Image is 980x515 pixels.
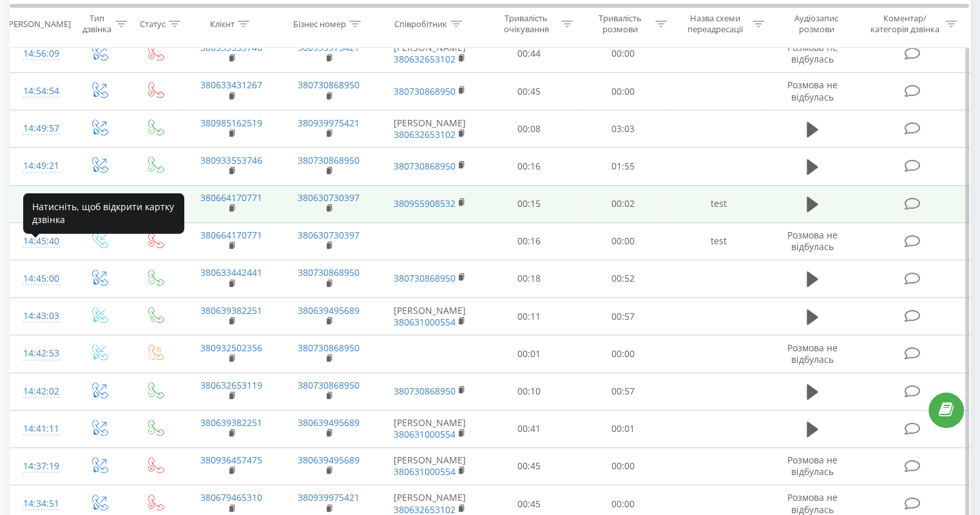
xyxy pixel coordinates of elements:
a: 380664170771 [200,229,262,241]
div: Статус [140,19,166,30]
td: 00:44 [483,35,576,72]
a: 380730868950 [394,85,456,97]
td: 00:11 [483,298,576,335]
td: 00:57 [576,373,669,410]
a: 380631000554 [394,465,456,478]
a: 380664170771 [200,191,262,204]
a: 380730868950 [394,385,456,397]
div: 14:37:19 [23,454,57,479]
div: Тривалість очікування [494,14,559,35]
a: 380939975421 [298,491,360,503]
div: Співробітник [394,19,447,30]
td: 00:57 [576,298,669,335]
span: Розмова не відбулась [787,79,838,102]
td: 03:03 [576,110,669,148]
div: Аудіозапис розмови [779,14,854,35]
div: 14:42:53 [23,341,57,366]
a: 380630730397 [298,229,360,241]
a: 380730868950 [394,272,456,284]
a: 380955908532 [394,197,456,209]
div: Бізнес номер [293,19,346,30]
div: 14:46:16 [23,191,57,217]
div: Тривалість розмови [588,14,652,35]
td: [PERSON_NAME] [378,35,483,72]
td: 00:15 [483,185,576,222]
a: 380933553746 [200,154,262,166]
td: test [669,185,767,222]
a: 380631000554 [394,316,456,328]
a: 380939975421 [298,117,360,129]
div: 14:42:02 [23,379,57,404]
div: Натисніть, щоб відкрити картку дзвінка [23,193,184,233]
div: 14:54:54 [23,79,57,104]
a: 380730868950 [298,379,360,391]
a: 380730868950 [298,266,360,278]
div: 14:41:11 [23,416,57,442]
a: 380932502356 [200,342,262,354]
a: 380639495689 [298,454,360,466]
a: 380985162519 [200,117,262,129]
a: 380630730397 [298,191,360,204]
td: 00:00 [576,222,669,260]
td: 00:02 [576,185,669,222]
a: 380639382251 [200,304,262,316]
td: 00:41 [483,410,576,447]
a: 380632653102 [394,128,456,141]
a: 380639495689 [298,304,360,316]
a: 380730868950 [298,342,360,354]
td: 00:01 [483,335,576,373]
a: 380631000554 [394,428,456,440]
td: 00:52 [576,260,669,297]
a: 380730868950 [394,160,456,172]
div: Клієнт [210,19,235,30]
a: 380639495689 [298,416,360,429]
td: 00:01 [576,410,669,447]
td: 00:00 [576,447,669,485]
a: 380633442441 [200,266,262,278]
div: 14:45:00 [23,266,57,291]
div: Тип дзвінка [81,14,111,35]
td: test [669,222,767,260]
td: 00:45 [483,447,576,485]
td: 00:00 [576,73,669,110]
td: [PERSON_NAME] [378,447,483,485]
td: [PERSON_NAME] [378,298,483,335]
td: 00:45 [483,73,576,110]
span: Розмова не відбулась [787,229,838,253]
a: 380632653119 [200,379,262,391]
span: Розмова не відбулась [787,454,838,478]
span: Розмова не відбулась [787,41,838,65]
td: [PERSON_NAME] [378,110,483,148]
td: 00:00 [576,35,669,72]
td: 01:55 [576,148,669,185]
a: 380936457475 [200,454,262,466]
span: Розмова не відбулась [787,491,838,515]
a: 380633431267 [200,79,262,91]
div: Назва схеми переадресації [682,14,749,35]
div: 14:43:03 [23,304,57,329]
td: 00:00 [576,335,669,373]
div: 14:49:57 [23,116,57,141]
td: 00:08 [483,110,576,148]
td: 00:16 [483,148,576,185]
div: 14:45:40 [23,229,57,254]
a: 380679465310 [200,491,262,503]
a: 380730868950 [298,154,360,166]
td: 00:16 [483,222,576,260]
a: 380632653102 [394,53,456,65]
td: [PERSON_NAME] [378,410,483,447]
td: 00:10 [483,373,576,410]
span: Розмова не відбулась [787,342,838,365]
div: Коментар/категорія дзвінка [867,14,942,35]
a: 380730868950 [298,79,360,91]
div: [PERSON_NAME] [6,19,71,30]
td: 00:18 [483,260,576,297]
div: 14:49:21 [23,153,57,179]
div: 14:56:09 [23,41,57,66]
a: 380639382251 [200,416,262,429]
